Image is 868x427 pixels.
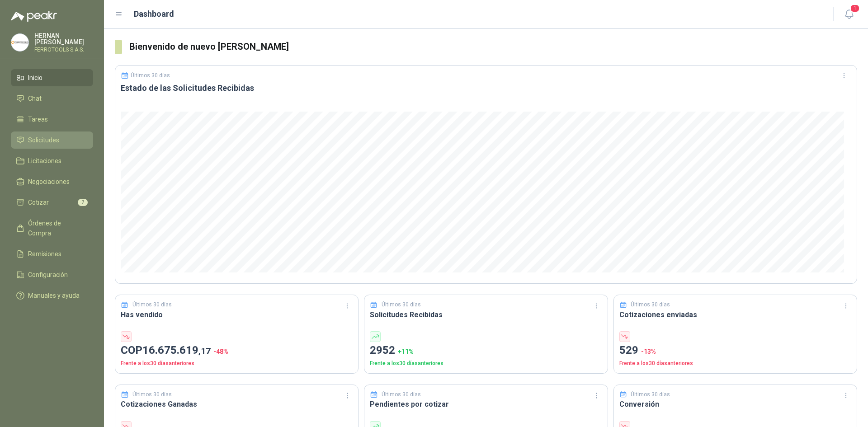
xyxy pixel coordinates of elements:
[28,270,68,280] span: Configuración
[631,300,670,309] p: Últimos 30 días
[134,8,174,20] h1: Dashboard
[11,152,93,169] a: Licitaciones
[28,197,49,207] span: Cotizar
[142,344,211,357] span: 16.675.619
[619,309,851,320] h3: Cotizaciones enviadas
[11,11,57,22] img: Logo peakr
[129,40,857,54] h3: Bienvenido de nuevo [PERSON_NAME]
[121,359,353,368] p: Frente a los 30 días anteriores
[28,291,80,300] span: Manuales y ayuda
[11,173,93,190] a: Negociaciones
[28,156,61,166] span: Licitaciones
[370,359,602,368] p: Frente a los 30 días anteriores
[28,249,61,259] span: Remisiones
[11,245,93,263] a: Remisiones
[382,390,421,399] p: Últimos 30 días
[28,94,42,103] span: Chat
[370,399,602,410] h3: Pendientes por cotizar
[11,287,93,304] a: Manuales y ayuda
[28,114,48,124] span: Tareas
[11,266,93,283] a: Configuración
[121,342,353,359] p: COP
[370,342,602,359] p: 2952
[28,177,70,187] span: Negociaciones
[121,399,353,410] h3: Cotizaciones Ganadas
[11,131,93,149] a: Solicitudes
[11,34,28,51] img: Company Logo
[619,359,851,368] p: Frente a los 30 días anteriores
[619,399,851,410] h3: Conversión
[398,348,414,355] span: + 11 %
[370,309,602,320] h3: Solicitudes Recibidas
[850,4,860,13] span: 1
[213,348,228,355] span: -48 %
[631,390,670,399] p: Últimos 30 días
[11,194,93,211] a: Cotizar7
[28,73,42,83] span: Inicio
[619,342,851,359] p: 529
[78,199,88,206] span: 7
[28,135,59,145] span: Solicitudes
[11,111,93,128] a: Tareas
[28,218,85,238] span: Órdenes de Compra
[34,47,93,52] p: FERROTOOLS S.A.S.
[131,72,170,79] p: Últimos 30 días
[11,69,93,86] a: Inicio
[34,33,93,45] p: HERNAN [PERSON_NAME]
[198,346,211,356] span: ,17
[11,90,93,107] a: Chat
[121,309,353,320] h3: Has vendido
[11,215,93,242] a: Órdenes de Compra
[132,300,172,309] p: Últimos 30 días
[641,348,656,355] span: -13 %
[841,6,857,23] button: 1
[382,300,421,309] p: Últimos 30 días
[132,390,172,399] p: Últimos 30 días
[121,83,851,94] h3: Estado de las Solicitudes Recibidas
